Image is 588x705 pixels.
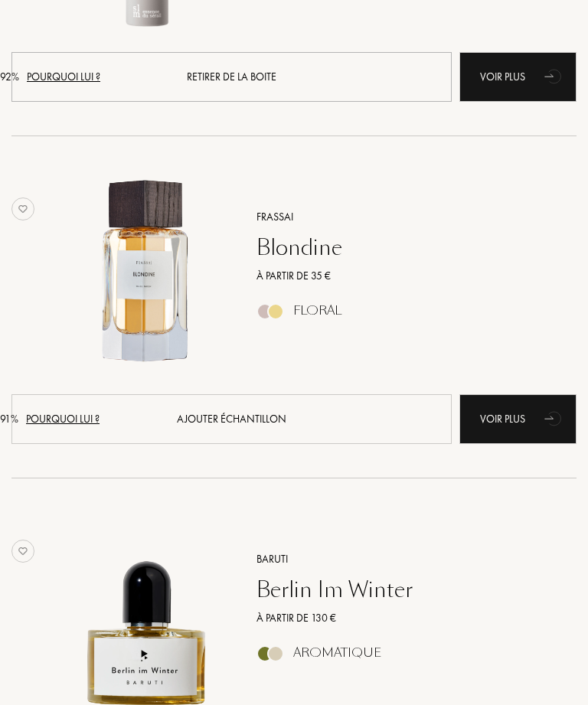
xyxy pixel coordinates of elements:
[49,175,245,370] img: Blondine Frassai
[539,403,570,433] div: animation
[11,394,452,444] div: Ajouter échantillon
[49,175,245,394] a: Blondine Frassai
[293,303,341,320] div: Floral
[245,551,588,567] a: Baruti
[245,610,588,626] a: À partir de 130 €
[459,394,577,444] div: Voir plus
[459,52,577,102] div: Voir plus
[245,577,588,603] a: Berlin Im Winter
[293,645,381,662] div: Aromatique
[11,197,34,220] img: no_like_p.png
[11,52,452,102] div: Retirer de la boite
[11,540,34,563] img: no_like_p.png
[539,60,570,91] div: animation
[245,308,588,324] a: Floral
[245,209,588,225] a: Frassai
[245,268,588,284] a: À partir de 35 €
[245,235,588,261] a: Blondine
[27,69,100,85] div: Pourquoi lui ?
[26,411,100,427] div: Pourquoi lui ?
[245,650,588,666] a: Aromatique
